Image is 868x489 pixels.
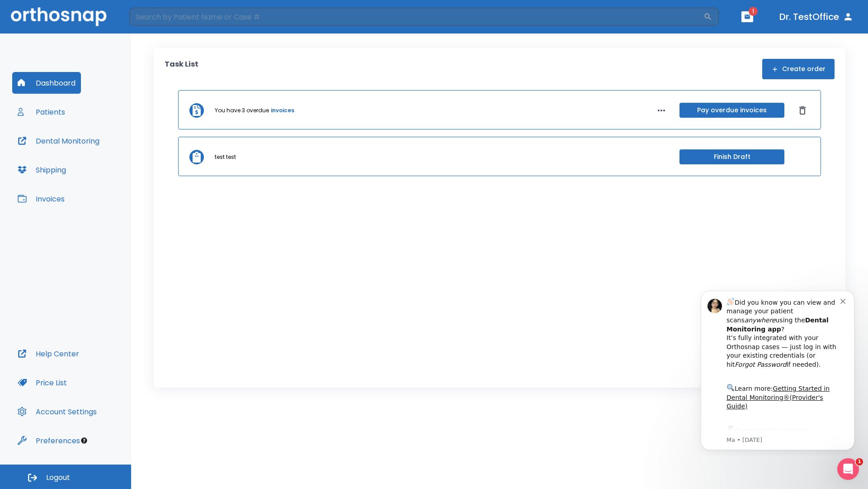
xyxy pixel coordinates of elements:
[679,149,784,164] button: Finish Draft
[39,153,153,162] p: Message from Ma, sent 6w ago
[795,103,810,118] button: Dismiss
[12,401,102,422] button: Account Settings
[165,59,198,79] p: Task List
[12,430,85,451] button: Preferences
[776,9,857,25] button: Dr. TestOffice
[12,101,71,123] button: Patients
[679,103,784,118] button: Pay overdue invoices
[153,14,160,21] button: Dismiss notification
[271,106,294,115] a: invoices
[749,7,758,16] span: 1
[46,473,70,483] span: Logout
[762,59,835,79] button: Create order
[39,142,153,188] div: Download the app: | ​ Let us know if you need help getting started!
[837,458,859,480] iframe: Intercom live chat
[687,283,868,455] iframe: Intercom notifications message
[11,7,107,26] img: Orthosnap
[39,144,120,161] a: App Store
[12,372,72,393] button: Price List
[12,130,105,152] button: Dental Monitoring
[856,458,863,465] span: 1
[12,72,81,94] button: Dashboard
[80,436,88,445] div: Tooltip anchor
[129,8,703,26] input: Search by Patient Name or Case #
[215,153,236,161] p: test test
[12,188,70,210] button: Invoices
[12,159,71,181] button: Shipping
[12,343,85,364] button: Help Center
[215,106,269,115] p: You have 3 overdue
